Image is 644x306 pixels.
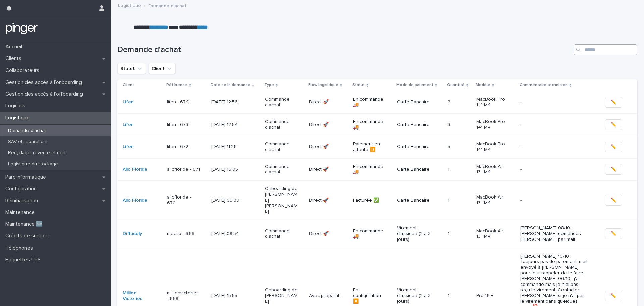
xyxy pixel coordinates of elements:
[3,257,46,263] p: Étiquettes UPS
[211,167,245,172] p: [DATE] 16:05
[353,97,386,108] p: En commande 🚚​
[605,228,622,239] button: ✏️
[3,44,28,50] p: Accueil
[211,81,250,89] p: Date de la demande
[123,81,134,89] p: Client
[397,198,431,203] p: Carte Bancaire
[605,119,622,130] button: ✏️
[476,97,510,108] p: MacBook Pro 14" M4
[520,225,587,242] p: [PERSON_NAME] 08/10 : [PERSON_NAME] demandé à [PERSON_NAME] par mail
[3,91,88,97] p: Gestion des accès à l’offboarding
[167,144,201,150] p: lifen - 672
[574,44,637,55] input: Search
[309,143,330,150] p: Direct 🚀
[476,81,490,89] p: Modèle
[476,164,510,175] p: MacBook Air 13'' M4
[397,225,431,242] p: Virement classique (2 à 3 jours)
[211,122,245,128] p: [DATE] 12:54
[265,141,299,153] p: Commande d'achat
[3,79,87,86] p: Gestion des accès à l’onboarding
[520,122,587,128] p: -
[3,67,45,74] p: Collaborateurs
[611,293,616,299] span: ✏️
[611,121,616,128] span: ✏️
[605,291,622,301] button: ✏️
[605,164,622,175] button: ✏️
[353,198,386,203] p: Facturée ✅
[123,198,147,203] a: Allo Floride
[605,142,622,152] button: ✏️
[605,195,622,206] button: ✏️
[448,165,451,172] p: 1
[211,293,245,299] p: [DATE] 15:55
[117,136,637,159] tr: Lifen lifen - 672[DATE] 11:26Commande d'achatDirect 🚀Direct 🚀 Paiement en attente ⏸️Carte Bancair...
[448,196,451,203] p: 1
[265,119,299,130] p: Commande d'achat
[167,194,201,206] p: allofloride - 670
[148,2,187,9] p: Demande d'achat
[117,45,571,55] h1: Demande d'achat
[167,290,201,302] p: millionvictories - 668
[3,128,51,134] p: Demande d'achat
[167,231,201,237] p: meero - 669
[117,181,637,220] tr: Allo Floride allofloride - 670[DATE] 09:39Onboarding de [PERSON_NAME] [PERSON_NAME]Direct 🚀Direct...
[476,141,510,153] p: MacBook Pro 14" M4
[211,144,245,150] p: [DATE] 11:26
[167,122,201,128] p: lifen - 673
[353,141,386,153] p: Paiement en attente ⏸️
[520,81,568,89] p: Commentaire technicien
[3,174,51,180] p: Parc informatique
[117,114,637,136] tr: Lifen lifen - 673[DATE] 12:54Commande d'achatDirect 🚀Direct 🚀 En commande 🚚​Carte Bancaire33 MacB...
[520,198,587,203] p: -
[520,99,587,105] p: -
[123,99,134,105] a: Lifen
[5,22,38,35] img: mTgBEunGTSyRkCgitkcU
[3,139,54,145] p: SAV et réparations
[3,150,71,156] p: Recyclage, revente et don
[476,228,510,240] p: MacBook Air 13'' M4
[476,194,510,206] p: MacBook Air 13'' M4
[166,81,187,89] p: Référence
[605,97,622,108] button: ✏️
[123,167,147,172] a: Allo Floride
[448,121,452,128] p: 3
[3,161,63,167] p: Logistique du stockage
[397,99,431,105] p: Carte Bancaire
[611,144,616,150] span: ✏️
[123,231,142,237] a: Diffusely
[309,196,330,203] p: Direct 🚀
[117,63,146,74] button: Statut
[611,230,616,237] span: ✏️
[211,198,245,203] p: [DATE] 09:39
[396,81,433,89] p: Mode de paiement
[397,287,431,304] p: Virement classique (2 à 3 jours)
[309,292,344,299] p: Avec préparation 🛠️
[167,99,201,105] p: lifen - 674
[397,144,431,150] p: Carte Bancaire
[123,144,134,150] a: Lifen
[264,81,274,89] p: Type
[211,231,245,237] p: [DATE] 08:54
[309,121,330,128] p: Direct 🚀
[118,1,141,9] a: Logistique
[611,166,616,173] span: ✏️
[265,287,299,304] p: Onboarding de [PERSON_NAME]
[123,122,134,128] a: Lifen
[448,143,452,150] p: 5
[520,167,587,172] p: -
[3,209,40,216] p: Maintenance
[211,99,245,105] p: [DATE] 12:56
[448,230,451,237] p: 1
[265,164,299,175] p: Commande d'achat
[3,103,31,109] p: Logiciels
[265,228,299,240] p: Commande d'achat
[353,164,386,175] p: En commande 🚚​
[611,197,616,204] span: ✏️
[309,230,330,237] p: Direct 🚀
[149,63,176,74] button: Client
[265,97,299,108] p: Commande d'achat
[117,91,637,114] tr: Lifen lifen - 674[DATE] 12:56Commande d'achatDirect 🚀Direct 🚀 En commande 🚚​Carte Bancaire22 MacB...
[353,228,386,240] p: En commande 🚚​
[309,98,330,105] p: Direct 🚀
